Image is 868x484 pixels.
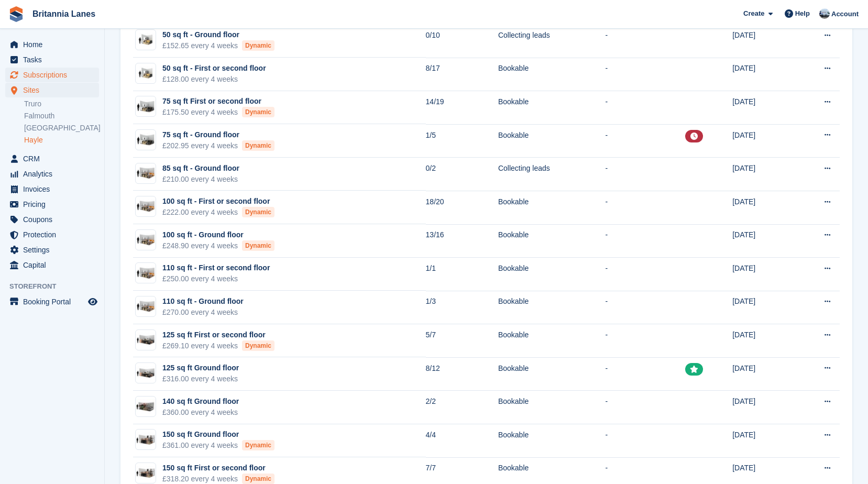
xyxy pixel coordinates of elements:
[162,196,274,207] div: 100 sq ft - First or second floor
[732,224,794,258] td: [DATE]
[162,29,274,40] div: 50 sq ft - Ground floor
[162,273,270,284] div: £250.00 every 4 weeks
[605,124,685,158] td: -
[498,424,605,458] td: Bookable
[136,366,156,381] img: 125-sqft-unit.jpg
[162,340,274,351] div: £269.10 every 4 weeks
[732,258,794,291] td: [DATE]
[23,197,86,212] span: Pricing
[498,24,605,58] td: Collecting leads
[162,240,274,251] div: £248.90 every 4 weeks
[23,258,86,272] span: Capital
[426,258,498,291] td: 1/1
[23,243,86,257] span: Settings
[162,63,266,74] div: 50 sq ft - First or second floor
[426,424,498,458] td: 4/4
[605,158,685,191] td: -
[242,474,274,484] div: Dynamic
[426,124,498,158] td: 1/5
[23,294,86,309] span: Booking Portal
[426,24,498,58] td: 0/10
[426,291,498,324] td: 1/3
[162,407,239,418] div: £360.00 every 4 weeks
[5,68,99,82] a: menu
[242,340,274,351] div: Dynamic
[426,224,498,258] td: 13/16
[242,240,274,251] div: Dynamic
[136,199,156,214] img: 100-sqft-unit.jpg
[605,357,685,391] td: -
[5,83,99,97] a: menu
[732,424,794,458] td: [DATE]
[162,74,266,85] div: £128.00 every 4 weeks
[162,296,244,307] div: 110 sq ft - Ground floor
[5,197,99,212] a: menu
[605,191,685,224] td: -
[498,124,605,158] td: Bookable
[162,107,274,118] div: £175.50 every 4 weeks
[24,123,99,133] a: [GEOGRAPHIC_DATA]
[136,99,156,114] img: 75-sqft-unit.jpg
[162,96,274,107] div: 75 sq ft First or second floor
[136,466,156,481] img: 150-sqft-unit.jpg
[732,158,794,191] td: [DATE]
[23,151,86,166] span: CRM
[732,324,794,358] td: [DATE]
[5,151,99,166] a: menu
[136,399,156,414] img: 140-sqft-unit.jpg
[162,440,274,451] div: £361.00 every 4 weeks
[162,140,274,151] div: £202.95 every 4 weeks
[242,140,274,151] div: Dynamic
[136,133,156,148] img: 75-sqft-unit.jpg
[23,83,86,97] span: Sites
[5,37,99,52] a: menu
[498,291,605,324] td: Bookable
[795,8,810,19] span: Help
[162,129,274,140] div: 75 sq ft - Ground floor
[162,329,274,340] div: 125 sq ft First or second floor
[498,58,605,91] td: Bookable
[23,167,86,181] span: Analytics
[605,24,685,58] td: -
[136,266,156,281] img: 100-sqft-unit.jpg
[5,294,99,309] a: menu
[8,6,24,22] img: stora-icon-8386f47178a22dfd0bd8f6a31ec36ba5ce8667c1dd55bd0f319d3a0aa187defe.svg
[605,291,685,324] td: -
[819,8,830,19] img: John Millership
[5,227,99,242] a: menu
[498,391,605,424] td: Bookable
[605,91,685,125] td: -
[242,40,274,51] div: Dynamic
[5,182,99,196] a: menu
[498,324,605,358] td: Bookable
[24,99,99,109] a: Truro
[426,158,498,191] td: 0/2
[498,357,605,391] td: Bookable
[23,52,86,67] span: Tasks
[426,91,498,125] td: 14/19
[498,158,605,191] td: Collecting leads
[9,281,104,292] span: Storefront
[162,429,274,440] div: 150 sq ft Ground floor
[162,174,239,185] div: £210.00 every 4 weeks
[23,227,86,242] span: Protection
[732,24,794,58] td: [DATE]
[498,224,605,258] td: Bookable
[242,207,274,217] div: Dynamic
[162,307,244,318] div: £270.00 every 4 weeks
[605,258,685,291] td: -
[426,391,498,424] td: 2/2
[5,243,99,257] a: menu
[242,107,274,117] div: Dynamic
[732,191,794,224] td: [DATE]
[605,424,685,458] td: -
[732,291,794,324] td: [DATE]
[605,224,685,258] td: -
[605,324,685,358] td: -
[23,212,86,227] span: Coupons
[426,357,498,391] td: 8/12
[743,8,764,19] span: Create
[605,58,685,91] td: -
[136,299,156,314] img: 100-sqft-unit.jpg
[162,463,274,474] div: 150 sq ft First or second floor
